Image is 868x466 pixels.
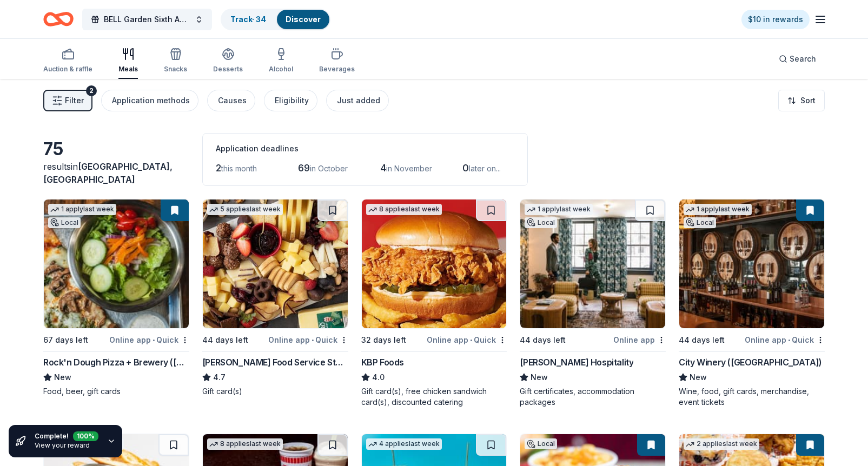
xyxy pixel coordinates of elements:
span: New [54,371,71,384]
div: Desserts [213,65,243,74]
span: 4 [380,162,386,174]
div: Meals [118,65,138,74]
img: Image for Oliver Hospitality [520,199,665,328]
button: Sort [778,90,825,111]
div: Alcohol [269,65,293,74]
button: Desserts [213,43,243,79]
button: Application methods [101,90,198,111]
span: 0 [462,162,469,174]
div: 1 apply last week [684,204,752,215]
button: Search [770,48,825,70]
div: Rock'n Dough Pizza + Brewery ([GEOGRAPHIC_DATA]) [43,356,189,369]
span: Filter [65,94,84,107]
a: Image for Gordon Food Service Store5 applieslast week44 days leftOnline app•Quick[PERSON_NAME] Fo... [202,199,348,397]
img: Image for City Winery (Nashville) [679,199,824,328]
div: 100 % [73,429,98,439]
span: BELL Garden Sixth Annual Virtual Auction [104,13,190,26]
div: 8 applies last week [366,204,442,215]
span: 4.7 [213,371,226,384]
div: Application deadlines [216,142,514,155]
div: Snacks [164,65,187,74]
div: 2 applies last week [684,438,759,450]
span: Sort [800,94,816,107]
div: KBP Foods [361,356,404,369]
span: this month [221,164,257,173]
div: 1 apply last week [48,204,116,215]
div: Local [525,438,557,449]
span: • [312,336,314,344]
button: Snacks [164,43,187,79]
a: Image for City Winery (Nashville)1 applylast weekLocal44 days leftOnline app•QuickCity Winery ([G... [679,199,825,408]
span: New [690,371,707,384]
a: Discover [286,15,321,24]
div: Complete! [35,431,98,441]
span: • [470,336,472,344]
button: Filter2 [43,90,92,111]
div: Gift card(s) [202,386,348,397]
div: Online app Quick [745,333,825,347]
button: Beverages [319,43,355,79]
div: Gift card(s), free chicken sandwich card(s), discounted catering [361,386,507,408]
div: Food, beer, gift cards [43,386,189,397]
div: Eligibility [275,94,309,107]
div: Local [525,217,557,228]
div: Auction & raffle [43,65,92,74]
div: Online app Quick [109,333,189,347]
div: 67 days left [43,334,88,347]
div: 44 days left [679,334,725,347]
button: Track· 34Discover [221,9,330,30]
button: Alcohol [269,43,293,79]
span: in October [310,164,348,173]
span: • [153,336,155,344]
button: Just added [326,90,389,111]
div: 8 applies last week [207,438,283,450]
button: Eligibility [264,90,317,111]
div: [PERSON_NAME] Hospitality [520,356,633,369]
div: Gift certificates, accommodation packages [520,386,666,408]
div: results [43,160,189,186]
div: [PERSON_NAME] Food Service Store [202,356,348,369]
div: Local [48,217,81,228]
a: Image for Oliver Hospitality1 applylast weekLocal44 days leftOnline app[PERSON_NAME] HospitalityN... [520,199,666,408]
button: BELL Garden Sixth Annual Virtual Auction [82,9,212,30]
div: 75 [43,138,189,160]
span: [GEOGRAPHIC_DATA], [GEOGRAPHIC_DATA] [43,161,173,185]
div: Beverages [319,65,355,74]
span: New [531,371,548,384]
a: Image for KBP Foods8 applieslast week32 days leftOnline app•QuickKBP Foods4.0Gift card(s), free c... [361,199,507,408]
span: in November [386,164,432,173]
div: Just added [337,94,380,107]
span: 69 [298,162,310,174]
button: Meals [118,43,138,79]
div: 44 days left [202,334,248,347]
div: City Winery ([GEOGRAPHIC_DATA]) [679,356,822,369]
a: $10 in rewards [741,10,810,29]
div: 44 days left [520,334,566,347]
div: Online app Quick [268,333,348,347]
a: View your reward [35,441,90,449]
div: Causes [218,94,247,107]
div: Online app [613,333,666,347]
img: Image for KBP Foods [362,199,507,328]
div: Local [684,217,716,228]
div: 1 apply last week [525,204,593,215]
div: Application methods [112,94,190,107]
div: 32 days left [361,334,406,347]
span: later on... [469,164,501,173]
a: Track· 34 [230,15,266,24]
div: 2 [86,85,97,96]
span: 2 [216,162,221,174]
div: Wine, food, gift cards, merchandise, event tickets [679,386,825,408]
a: Image for Rock'n Dough Pizza + Brewery (Nashville)1 applylast weekLocal67 days leftOnline app•Qui... [43,199,189,397]
div: 5 applies last week [207,204,283,215]
img: Image for Rock'n Dough Pizza + Brewery (Nashville) [44,199,189,328]
span: • [788,336,790,344]
button: Causes [207,90,255,111]
a: Home [43,6,74,32]
span: 4.0 [372,371,385,384]
span: in [43,161,173,185]
span: Search [790,52,816,65]
img: Image for Gordon Food Service Store [203,199,348,328]
div: Online app Quick [427,333,507,347]
div: 4 applies last week [366,438,442,450]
